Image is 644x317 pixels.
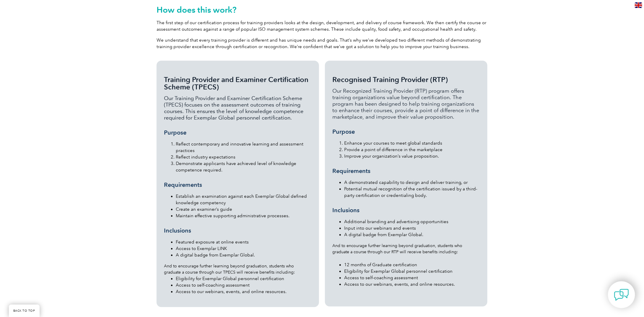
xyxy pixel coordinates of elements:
li: A digital badge from Exemplar Global. [176,252,312,259]
li: Establish an examination against each Exemplar Global defined knowledge competency [176,193,312,206]
h2: How does this work? [157,5,487,14]
li: Demonstrate applicants have achieved level of knowledge competence required. [176,161,312,174]
h3: Requirements [164,182,312,189]
li: Input into our webinars and events [344,225,480,232]
img: en [635,2,642,8]
li: Provide a point of difference in the marketplace [344,147,480,153]
p: Our Training Provider and Examiner Certification Scheme (TPECS) focuses on the assessment outcome... [164,95,312,121]
h3: Purpose [332,128,480,136]
li: A demonstrated capability to design and deliver training, or [344,179,480,186]
span: Recognised Training Provider (RTP) [332,76,448,84]
li: Access to our webinars, events, and online resources. [344,281,480,288]
p: Our Recognized Training Provider (RTP) program offers training organizations value beyond certifi... [332,88,480,120]
li: Potential mutual recognition of the certification issued by a third-party certification or creden... [344,186,480,199]
li: Access to our webinars, events, and online resources. [176,289,312,295]
li: Access to self-coaching assessment [176,282,312,289]
li: Reflect contemporary and innovative learning and assessment practices [176,141,312,154]
li: Access to self-coaching assessment [344,275,480,281]
h3: Requirements [332,168,480,175]
li: Additional branding and advertising opportunities [344,219,480,225]
p: We understand that every training provider is different and has unique needs and goals. That’s wh... [157,37,487,50]
a: BACK TO TOP [9,305,40,317]
h3: Inclusions [332,207,480,214]
li: Enhance your courses to meet global standards [344,140,480,147]
li: A digital badge from Exemplar Global. [344,232,480,238]
h3: Purpose [164,129,312,137]
li: Create an examiner’s guide [176,206,312,213]
li: Eligibility for Exemplar Global personnel certification [344,268,480,275]
div: And to encourage further learning beyond graduation, students who graduate a course through our T... [164,76,312,295]
p: The first step of our certification process for training providers looks at the design, developme... [157,19,487,32]
h3: Inclusions [164,227,312,235]
li: Maintain effective supporting administrative processes. [176,213,312,219]
li: Access to Exemplar LINK [176,246,312,252]
li: Reflect industry expectations [176,154,312,161]
div: And to encourage further learning beyond graduation, students who graduate a course through our R... [332,76,480,288]
li: Eligibility for Exemplar Global personnel certification [176,276,312,282]
img: contact-chat.png [614,287,629,302]
li: Improve your organization’s value proposition. [344,153,480,160]
li: Featured exposure at online events [176,239,312,246]
li: 12 months of Graduate certification [344,262,480,268]
span: Training Provider and Examiner Certification Scheme (TPECS) [164,76,308,91]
